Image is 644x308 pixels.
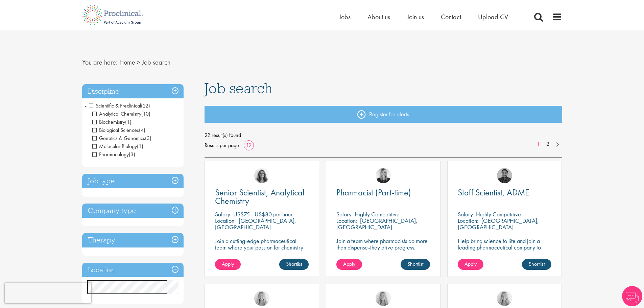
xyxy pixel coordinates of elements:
span: Results per page [205,140,239,150]
img: Mike Raletz [497,168,512,183]
span: (10) [141,110,150,117]
span: Apply [343,260,355,267]
span: 22 result(s) found [205,130,562,140]
span: Genetics & Genomics [92,135,145,142]
a: Pharmacist (Part-time) [336,188,430,197]
a: Shortlist [401,259,430,270]
p: Join a team where pharmacists do more than dispense-they drive progress. [336,238,430,251]
img: Janelle Jones [376,168,391,183]
a: 2 [543,140,553,148]
span: Location: [336,217,357,224]
span: Biological Sciences [92,126,145,134]
a: Register for alerts [205,106,562,123]
a: Apply [215,259,241,270]
a: Contact [441,13,461,21]
span: - [85,100,87,111]
span: Molecular Biology [92,143,143,150]
img: Shannon Briggs [254,291,269,306]
span: Pharmacology [92,151,135,158]
iframe: reCAPTCHA [5,283,91,303]
span: Pharmacist (Part-time) [336,187,411,198]
span: Location: [458,217,478,224]
span: Pharmacology [92,151,129,158]
span: Scientific & Preclinical [89,102,150,109]
span: Job search [142,58,170,67]
p: Highly Competitive [355,210,400,218]
a: 1 [533,140,543,148]
h3: Job type [82,174,184,188]
a: Staff Scientist, ADME [458,188,551,197]
span: Biological Sciences [92,126,139,134]
img: Shannon Briggs [376,291,391,306]
a: Senior Scientist, Analytical Chemistry [215,188,309,205]
span: Scientific & Preclinical [89,102,141,109]
span: (1) [125,118,132,125]
span: Apply [222,260,234,267]
a: 12 [244,142,254,149]
img: Shannon Briggs [497,291,512,306]
p: Help bring science to life and join a leading pharmaceutical company to play a key role in delive... [458,238,551,270]
h3: Discipline [82,84,184,99]
a: Apply [336,259,362,270]
span: Salary [458,210,473,218]
h3: Location [82,263,184,277]
span: Staff Scientist, ADME [458,187,529,198]
span: Salary [336,210,352,218]
span: (22) [141,102,150,109]
img: Jackie Cerchio [254,168,269,183]
a: Apply [458,259,483,270]
span: (4) [139,126,145,134]
span: Senior Scientist, Analytical Chemistry [215,187,304,207]
a: About us [367,13,390,21]
a: Jobs [339,13,351,21]
span: Location: [215,217,236,224]
span: Genetics & Genomics [92,135,151,142]
a: Shortlist [522,259,551,270]
span: (3) [145,135,151,142]
span: Biochemistry [92,118,125,125]
span: Analytical Chemistry [92,110,150,117]
p: [GEOGRAPHIC_DATA], [GEOGRAPHIC_DATA] [336,217,418,231]
p: [GEOGRAPHIC_DATA], [GEOGRAPHIC_DATA] [215,217,296,231]
span: Job search [205,79,272,97]
span: You are here: [82,58,118,67]
span: Apply [464,260,477,267]
span: Molecular Biology [92,143,137,150]
span: Analytical Chemistry [92,110,141,117]
span: Biochemistry [92,118,132,125]
a: Shortlist [279,259,309,270]
h3: Therapy [82,233,184,247]
p: Highly Competitive [476,210,521,218]
a: breadcrumb link [119,58,135,67]
img: Chatbot [622,286,642,306]
span: Salary [215,210,230,218]
h3: Company type [82,204,184,218]
p: Join a cutting-edge pharmaceutical team where your passion for chemistry will help shape the futu... [215,238,309,263]
span: (3) [129,151,135,158]
p: US$75 - US$80 per hour [233,210,292,218]
span: > [137,58,140,67]
a: Upload CV [478,13,508,21]
span: (1) [137,143,143,150]
a: Join us [407,13,424,21]
p: [GEOGRAPHIC_DATA], [GEOGRAPHIC_DATA] [458,217,539,231]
